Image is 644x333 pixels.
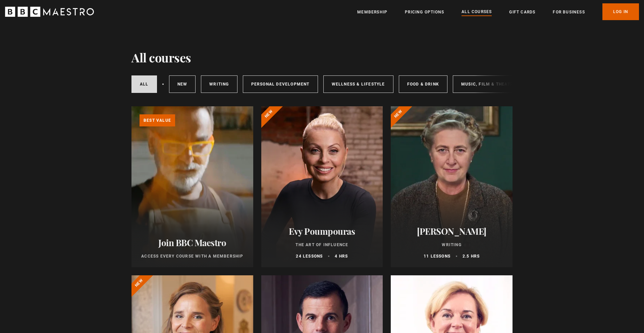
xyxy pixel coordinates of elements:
[462,8,492,16] a: All Courses
[405,9,444,15] a: Pricing Options
[399,242,504,248] p: Writing
[140,114,175,126] p: Best value
[296,253,323,259] p: 24 lessons
[131,75,157,93] a: All
[323,75,393,93] a: Wellness & Lifestyle
[261,106,383,267] a: Evy Poumpouras The Art of Influence 24 lessons 4 hrs New
[463,253,480,259] p: 2.5 hrs
[453,75,524,93] a: Music, Film & Theatre
[553,9,585,15] a: For business
[335,253,348,259] p: 4 hrs
[131,50,191,64] h1: All courses
[399,226,504,236] h2: [PERSON_NAME]
[357,9,387,15] a: Membership
[424,253,450,259] p: 11 lessons
[169,75,196,93] a: New
[5,7,94,17] svg: BBC Maestro
[269,226,375,236] h2: Evy Poumpouras
[391,106,513,267] a: [PERSON_NAME] Writing 11 lessons 2.5 hrs New
[399,75,447,93] a: Food & Drink
[269,242,375,248] p: The Art of Influence
[602,3,639,20] a: Log In
[201,75,237,93] a: Writing
[509,9,535,15] a: Gift Cards
[243,75,318,93] a: Personal Development
[357,3,639,20] nav: Primary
